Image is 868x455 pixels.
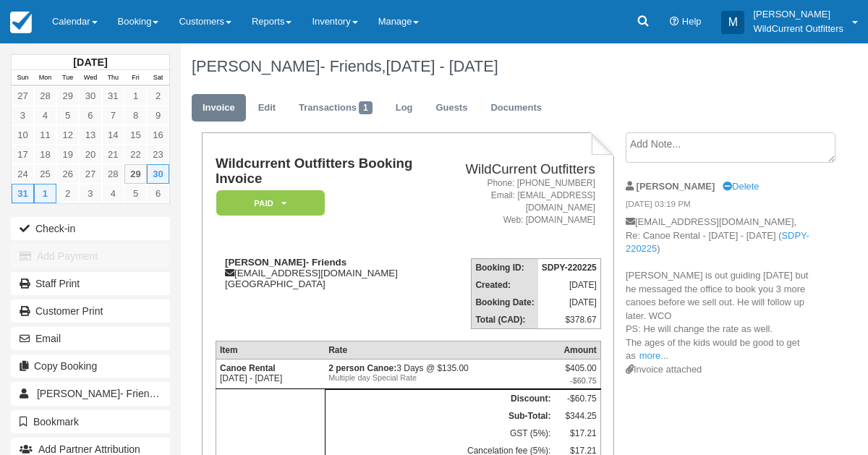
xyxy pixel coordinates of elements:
th: Sub-Total: [325,407,554,425]
a: 16 [147,125,169,145]
a: 28 [102,164,124,184]
span: [DATE] - [DATE] [386,57,498,75]
a: 10 [12,125,34,145]
a: Delete [723,181,759,192]
a: 22 [124,145,147,164]
a: 5 [124,184,147,203]
a: Customer Print [11,299,170,323]
p: [EMAIL_ADDRESS][DOMAIN_NAME], Re: Canoe Rental - [DATE] - [DATE] ( ) [PERSON_NAME] is out guiding... [626,216,821,363]
a: 31 [102,86,124,106]
div: [EMAIL_ADDRESS][DOMAIN_NAME] [GEOGRAPHIC_DATA] [216,257,433,289]
a: 28 [34,86,56,106]
a: 3 [12,106,34,125]
a: 17 [12,145,34,164]
a: Edit [247,94,286,122]
a: 7 [102,106,124,125]
button: Check-in [11,217,170,240]
a: 1 [124,86,147,106]
a: 18 [34,145,56,164]
a: 19 [56,145,79,164]
em: Multiple day Special Rate [328,373,550,382]
p: [PERSON_NAME] [753,7,843,22]
a: 25 [34,164,56,184]
a: 15 [124,125,147,145]
th: Sun [12,70,34,86]
div: Invoice attached [626,363,821,377]
a: 6 [147,184,169,203]
a: more... [639,350,668,361]
a: 4 [34,106,56,125]
strong: 2 person Canoe [328,363,396,373]
a: 1 [34,184,56,203]
a: 3 [79,184,101,203]
button: Bookmark [11,410,170,433]
em: Paid [216,190,325,216]
a: 30 [147,164,169,184]
div: $405.00 [558,363,596,385]
h2: WildCurrent Outfitters [439,162,595,177]
a: 30 [79,86,101,106]
a: 29 [124,164,147,184]
strong: [PERSON_NAME] [637,181,715,192]
a: Log [385,94,424,122]
a: 8 [124,106,147,125]
td: [DATE] - [DATE] [216,360,325,389]
th: Created: [472,276,538,294]
a: 21 [102,145,124,164]
strong: Canoe Rental [220,363,276,373]
p: WildCurrent Outfitters [753,22,843,36]
th: Rate [325,341,554,360]
a: 2 [56,184,79,203]
a: 12 [56,125,79,145]
h1: [PERSON_NAME]- Friends, [192,58,821,75]
h1: Wildcurrent Outfitters Booking Invoice [216,156,433,186]
a: Guests [425,94,478,122]
a: 24 [12,164,34,184]
td: GST (5%): [325,425,554,442]
address: Phone: [PHONE_NUMBER] Email: [EMAIL_ADDRESS][DOMAIN_NAME] Web: [DOMAIN_NAME] [439,177,595,227]
a: Invoice [192,94,246,122]
a: 29 [56,86,79,106]
th: Wed [79,70,101,86]
th: Item [216,341,325,360]
a: 27 [79,164,101,184]
th: Tue [56,70,79,86]
td: [DATE] [538,294,601,311]
td: $17.21 [554,425,600,442]
a: 14 [102,125,124,145]
a: 11 [34,125,56,145]
a: 9 [147,106,169,125]
span: 1 [163,388,176,401]
td: $344.25 [554,407,600,425]
a: 13 [79,125,101,145]
th: Booking Date: [472,294,538,311]
td: [DATE] [538,276,601,294]
a: 5 [56,106,79,125]
em: [DATE] 03:19 PM [626,198,821,214]
a: 26 [56,164,79,184]
th: Booking ID: [472,259,538,277]
th: Mon [34,70,56,86]
button: Copy Booking [11,354,170,378]
a: 27 [12,86,34,106]
em: -$60.75 [558,376,596,385]
a: [PERSON_NAME]- Friends 1 [11,382,170,405]
a: Transactions1 [288,94,383,122]
th: Total (CAD): [472,311,538,329]
th: Fri [124,70,147,86]
td: $378.67 [538,311,601,329]
th: Discount: [325,390,554,408]
a: 31 [12,184,34,203]
span: Help [682,16,702,27]
button: Email [11,327,170,350]
a: 23 [147,145,169,164]
a: Staff Print [11,272,170,295]
span: [PERSON_NAME]- Friends [37,388,160,399]
a: 6 [79,106,101,125]
span: 1 [359,101,373,114]
th: Thu [102,70,124,86]
div: M [721,11,744,34]
a: Documents [480,94,553,122]
strong: [DATE] [73,56,107,68]
td: 3 Days @ $135.00 [325,360,554,389]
